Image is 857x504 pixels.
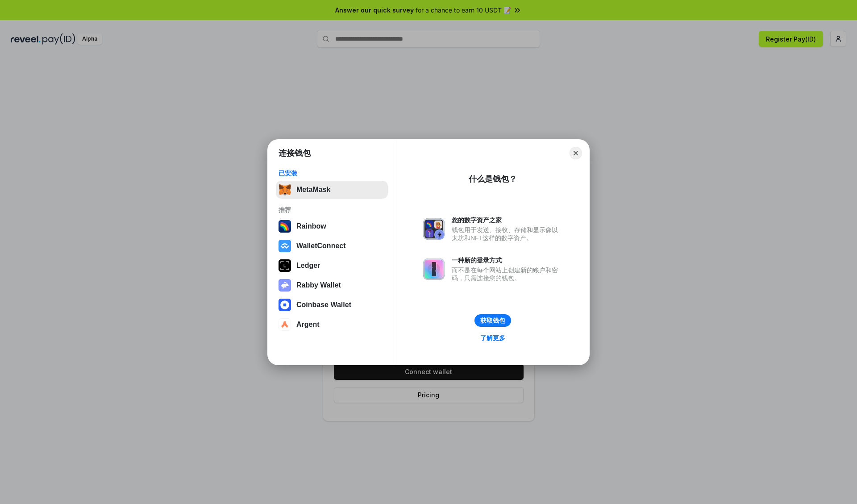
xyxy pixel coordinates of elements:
[279,148,311,158] h1: 连接钱包
[279,169,385,177] div: 已安装
[279,259,291,272] img: svg+xml,%3Csvg%20xmlns%3D%22http%3A%2F%2Fwww.w3.org%2F2000%2Fsvg%22%20width%3D%2228%22%20height%3...
[276,257,388,275] button: Ledger
[452,266,562,282] div: 而不是在每个网站上创建新的账户和密码，只需连接您的钱包。
[452,226,562,242] div: 钱包用于发送、接收、存储和显示像以太坊和NFT这样的数字资产。
[480,317,505,325] div: 获取钱包
[296,222,326,230] div: Rainbow
[279,206,385,214] div: 推荐
[452,256,562,264] div: 一种新的登录方式
[279,318,291,331] img: svg+xml,%3Csvg%20width%3D%2228%22%20height%3D%2228%22%20viewBox%3D%220%200%2028%2028%22%20fill%3D...
[279,279,291,292] img: svg+xml,%3Csvg%20xmlns%3D%22http%3A%2F%2Fwww.w3.org%2F2000%2Fsvg%22%20fill%3D%22none%22%20viewBox...
[279,220,291,233] img: svg+xml,%3Csvg%20width%3D%22120%22%20height%3D%22120%22%20viewBox%3D%220%200%20120%20120%22%20fil...
[296,186,330,194] div: MetaMask
[279,299,291,311] img: svg+xml,%3Csvg%20width%3D%2228%22%20height%3D%2228%22%20viewBox%3D%220%200%2028%2028%22%20fill%3D...
[276,276,388,294] button: Rabby Wallet
[475,332,511,344] a: 了解更多
[276,181,388,199] button: MetaMask
[296,262,320,270] div: Ledger
[276,316,388,333] button: Argent
[480,334,505,342] div: 了解更多
[423,258,445,280] img: svg+xml,%3Csvg%20xmlns%3D%22http%3A%2F%2Fwww.w3.org%2F2000%2Fsvg%22%20fill%3D%22none%22%20viewBox...
[279,183,291,196] img: svg+xml,%3Csvg%20fill%3D%22none%22%20height%3D%2233%22%20viewBox%3D%220%200%2035%2033%22%20width%...
[276,296,388,314] button: Coinbase Wallet
[570,147,582,159] button: Close
[279,240,291,252] img: svg+xml,%3Csvg%20width%3D%2228%22%20height%3D%2228%22%20viewBox%3D%220%200%2028%2028%22%20fill%3D...
[296,301,351,309] div: Coinbase Wallet
[276,217,388,235] button: Rainbow
[469,174,517,184] div: 什么是钱包？
[276,237,388,255] button: WalletConnect
[296,281,341,289] div: Rabby Wallet
[296,321,320,329] div: Argent
[296,242,346,250] div: WalletConnect
[474,314,511,327] button: 获取钱包
[452,216,562,224] div: 您的数字资产之家
[423,218,445,240] img: svg+xml,%3Csvg%20xmlns%3D%22http%3A%2F%2Fwww.w3.org%2F2000%2Fsvg%22%20fill%3D%22none%22%20viewBox...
